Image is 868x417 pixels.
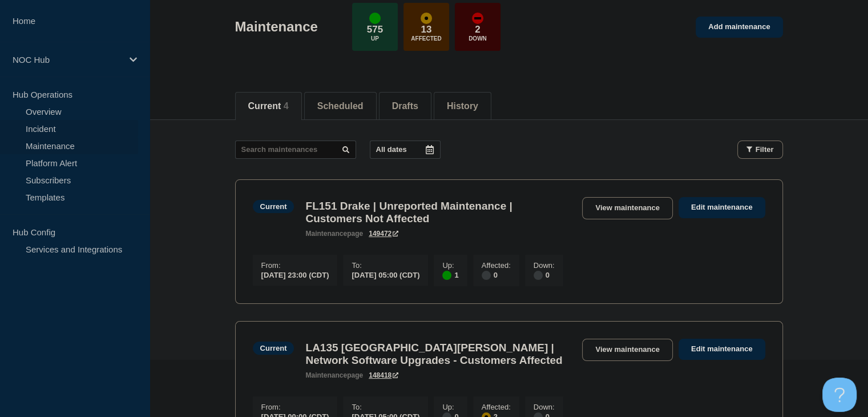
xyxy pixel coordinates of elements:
[679,197,765,218] a: Edit maintenance
[822,378,857,412] iframe: Help Scout Beacon - Open
[534,271,543,280] div: disabled
[421,24,431,35] p: 13
[369,371,398,379] a: 148418
[305,342,571,367] h3: LA135 [GEOGRAPHIC_DATA][PERSON_NAME] | Network Software Upgrades - Customers Affected
[261,270,329,279] div: [DATE] 23:00 (CDT)
[756,145,774,154] span: Filter
[305,371,363,379] p: page
[472,13,483,24] div: down
[482,403,511,411] p: Affected :
[482,271,491,280] div: disabled
[317,101,364,111] button: Scheduled
[447,101,478,111] button: History
[442,270,458,280] div: 1
[352,403,419,411] p: To :
[305,230,347,238] span: maintenance
[371,35,379,42] p: Up
[442,271,451,280] div: up
[442,403,458,411] p: Up :
[421,13,432,24] div: affected
[582,339,672,361] a: View maintenance
[482,261,511,270] p: Affected :
[737,141,783,159] button: Filter
[261,403,329,411] p: From :
[482,270,511,280] div: 0
[679,339,765,360] a: Edit maintenance
[248,101,289,111] button: Current 4
[534,270,555,280] div: 0
[469,35,487,42] p: Down
[260,344,287,352] div: Current
[534,261,555,270] p: Down :
[305,371,347,379] span: maintenance
[696,17,782,38] a: Add maintenance
[261,261,329,270] p: From :
[411,35,441,42] p: Affected
[305,230,363,238] p: page
[369,230,398,238] a: 149472
[367,24,383,35] p: 575
[392,101,418,111] button: Drafts
[582,197,672,219] a: View maintenance
[352,270,419,279] div: [DATE] 05:00 (CDT)
[369,13,381,24] div: up
[260,202,287,211] div: Current
[370,141,441,159] button: All dates
[305,200,571,225] h3: FL151 Drake | Unreported Maintenance | Customers Not Affected
[284,101,289,111] span: 4
[13,55,122,65] p: NOC Hub
[235,19,318,35] h1: Maintenance
[534,403,555,411] p: Down :
[235,141,356,159] input: Search maintenances
[475,24,480,35] p: 2
[376,145,407,154] p: All dates
[352,261,419,270] p: To :
[442,261,458,270] p: Up :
